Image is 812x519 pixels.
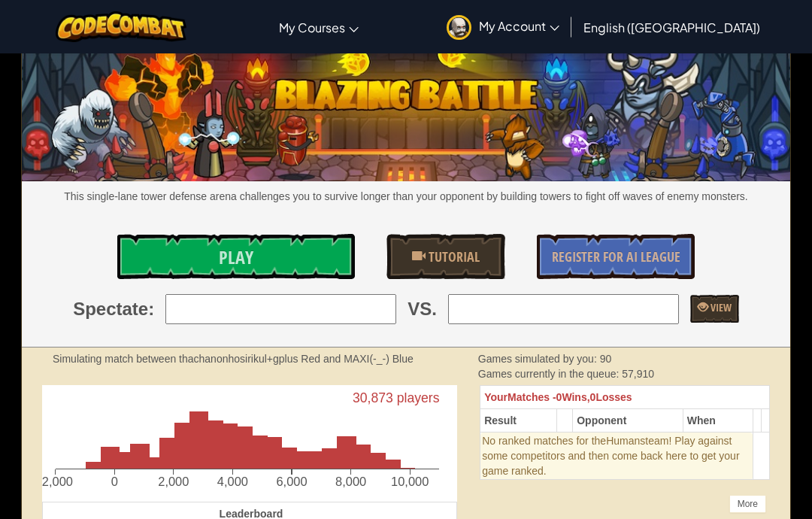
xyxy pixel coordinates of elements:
span: Play [219,245,253,269]
a: Tutorial [386,234,505,279]
span: 57,910 [622,368,654,380]
th: 0 0 [480,386,770,409]
span: : [148,296,154,322]
text: 30,873 players [353,391,440,406]
a: My Account [439,3,567,50]
span: Your [484,391,507,403]
span: VS. [408,296,437,322]
text: 0 [111,475,118,488]
span: Matches - [507,391,556,403]
span: Games simulated by you: [478,353,600,365]
span: My Courses [279,20,345,35]
span: English ([GEOGRAPHIC_DATA]) [583,20,760,35]
a: English ([GEOGRAPHIC_DATA]) [576,7,768,47]
span: Register for AI League [552,247,680,266]
a: My Courses [271,7,366,47]
th: When [683,409,753,432]
div: More [729,495,766,513]
span: View [708,300,732,314]
span: Wins, [562,391,589,403]
p: This single-lane tower defense arena challenges you to survive longer than your opponent by build... [22,189,790,204]
text: 4,000 [217,475,248,488]
img: avatar [447,15,471,40]
text: 6,000 [277,475,308,488]
strong: Simulating match between thachanonhosirikul+gplus Red and MAXI(-_-) Blue [53,353,414,365]
img: Blazing Battle [22,47,790,181]
img: CodeCombat logo [56,11,187,42]
text: 8,000 [335,475,366,488]
span: My Account [479,18,559,34]
text: 10,000 [391,475,429,488]
span: No ranked matches for the [482,435,606,447]
span: 90 [600,353,612,365]
span: Losses [595,391,632,403]
span: Spectate [73,296,148,322]
span: team! Play against some competitors and then come back here to get your game ranked. [482,435,739,477]
text: 2,000 [158,475,189,488]
text: -2,000 [38,475,73,488]
th: Opponent [573,409,683,432]
a: Register for AI League [537,234,695,279]
td: Humans [480,432,753,480]
span: Tutorial [426,247,480,266]
th: Result [480,409,557,432]
span: Games currently in the queue: [478,368,622,380]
